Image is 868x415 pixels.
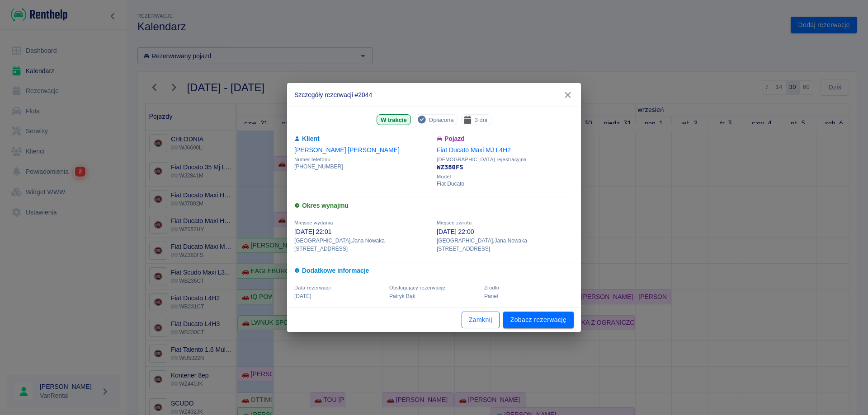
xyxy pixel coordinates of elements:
[377,115,410,125] span: W trakcie
[471,115,491,125] span: 3 dni
[437,220,472,225] span: Miejsce zwrotu
[484,292,574,300] p: Panel
[437,180,574,188] p: Fiat Ducato
[294,134,431,144] h6: Klient
[437,227,574,237] p: [DATE] 22:00
[503,312,574,328] a: Zobacz rezerwację
[294,227,431,237] p: [DATE] 22:01
[437,174,574,180] span: Model
[437,157,574,163] span: [DEMOGRAPHIC_DATA] rejestracyjna
[294,163,431,171] p: [PHONE_NUMBER]
[294,201,574,210] h6: Okres wynajmu
[294,237,431,253] p: [GEOGRAPHIC_DATA] , Jana Nowaka-[STREET_ADDRESS]
[294,285,331,290] span: Data rezerwacji
[294,292,384,300] p: [DATE]
[389,292,479,300] p: Patryk Bąk
[294,146,400,154] a: [PERSON_NAME] [PERSON_NAME]
[294,157,431,163] span: Numer telefonu
[294,266,574,275] h6: Dodatkowe informacje
[462,312,500,328] button: Zamknij
[437,163,574,172] p: WZ380FS
[294,220,333,225] span: Miejsce wydania
[425,115,457,125] span: Opłacona
[484,285,499,290] span: Żrodło
[389,285,445,290] span: Obsługujący rezerwację
[437,237,574,253] p: [GEOGRAPHIC_DATA] , Jana Nowaka-[STREET_ADDRESS]
[437,134,574,144] h6: Pojazd
[437,146,511,154] a: Fiat Ducato Maxi MJ L4H2
[287,83,581,107] h2: Szczegóły rezerwacji #2044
